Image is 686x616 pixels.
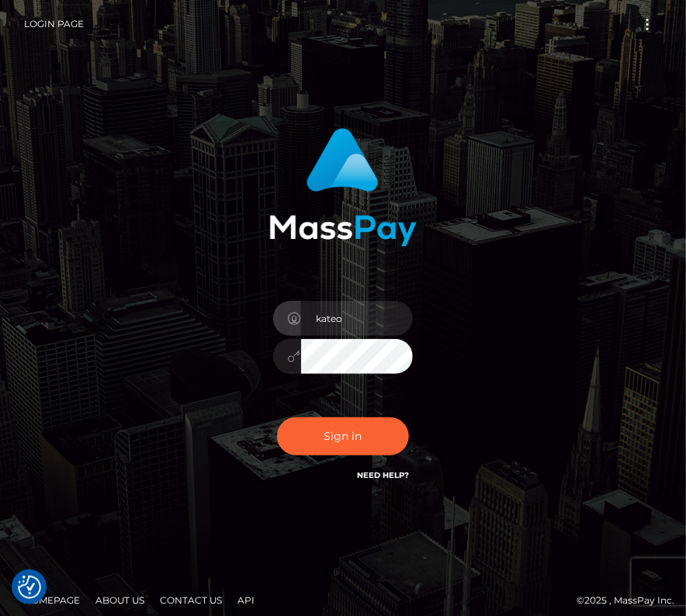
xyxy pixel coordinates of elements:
a: Login Page [24,8,84,40]
a: API [231,588,261,612]
img: Revisit consent button [18,576,41,599]
button: Toggle navigation [633,14,662,35]
img: MassPay Login [269,128,417,247]
button: Consent Preferences [18,576,41,599]
button: Sign in [277,417,409,455]
div: © 2025 , MassPay Inc. [12,592,674,609]
a: Contact Us [154,588,228,612]
a: Need Help? [357,470,409,480]
input: Username... [301,301,413,336]
a: About Us [89,588,151,612]
a: Homepage [17,588,86,612]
